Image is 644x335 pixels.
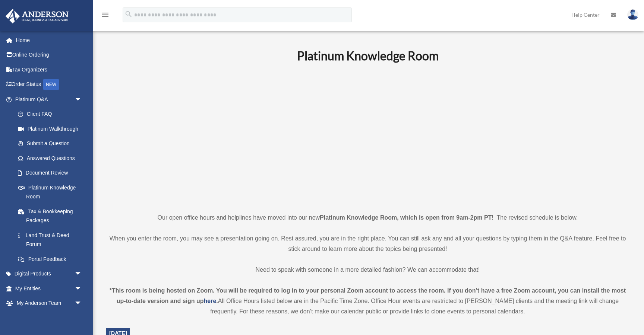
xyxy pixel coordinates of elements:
[10,204,93,228] a: Tax & Bookkeeping Packages
[106,285,629,317] div: All Office Hours listed below are in the Pacific Time Zone. Office Hour events are restricted to ...
[5,296,93,311] a: My Anderson Teamarrow_drop_down
[10,180,89,204] a: Platinum Knowledge Room
[5,33,93,48] a: Home
[43,79,59,90] div: NEW
[10,228,93,252] a: Land Trust & Deed Forum
[75,296,89,311] span: arrow_drop_down
[5,48,93,63] a: Online Ordering
[10,107,93,122] a: Client FAQ
[10,252,93,267] a: Portal Feedback
[256,73,480,199] iframe: 231110_Toby_KnowledgeRoom
[10,151,93,166] a: Answered Questions
[216,298,218,304] strong: .
[124,10,133,18] i: search
[320,214,492,221] strong: Platinum Knowledge Room, which is open from 9am-2pm PT
[101,10,110,19] i: menu
[5,92,93,107] a: Platinum Q&Aarrow_drop_down
[5,62,93,77] a: Tax Organizers
[106,265,629,275] p: Need to speak with someone in a more detailed fashion? We can accommodate that!
[75,92,89,107] span: arrow_drop_down
[106,233,629,254] p: When you enter the room, you may see a presentation going on. Rest assured, you are in the right ...
[10,166,93,181] a: Document Review
[10,136,93,151] a: Submit a Question
[75,281,89,296] span: arrow_drop_down
[106,213,629,223] p: Our open office hours and helplines have moved into our new ! The revised schedule is below.
[5,267,93,281] a: Digital Productsarrow_drop_down
[5,77,93,92] a: Order StatusNEW
[297,48,439,63] b: Platinum Knowledge Room
[75,267,89,282] span: arrow_drop_down
[3,9,71,23] img: Anderson Advisors Platinum Portal
[110,287,626,304] strong: *This room is being hosted on Zoom. You will be required to log in to your personal Zoom account ...
[627,9,638,20] img: User Pic
[10,121,93,136] a: Platinum Walkthrough
[204,298,217,304] a: here
[5,281,93,296] a: My Entitiesarrow_drop_down
[101,13,110,19] a: menu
